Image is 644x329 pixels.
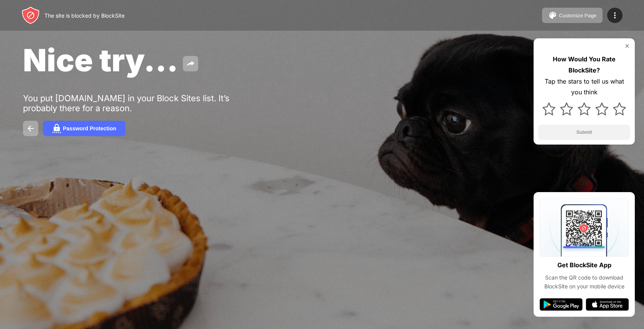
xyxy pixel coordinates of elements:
button: Customize Page [542,8,603,23]
img: app-store.svg [586,298,629,311]
div: How Would You Rate BlockSite? [538,54,630,76]
div: The site is blocked by BlockSite [44,12,125,19]
img: star.svg [560,102,573,115]
img: star.svg [542,102,555,115]
span: Nice try... [23,41,178,79]
div: Tap the stars to tell us what you think [538,76,630,98]
img: back.svg [26,124,35,133]
img: menu-icon.svg [610,11,619,20]
img: rate-us-close.svg [624,43,630,49]
img: password.svg [52,124,61,133]
div: Scan the QR code to download BlockSite on your mobile device [540,273,629,291]
img: header-logo.svg [21,6,40,25]
img: share.svg [186,59,195,68]
img: pallet.svg [548,11,557,20]
img: star.svg [613,102,626,115]
button: Password Protection [43,121,125,136]
button: Submit [538,125,630,140]
div: Customize Page [559,13,596,18]
div: You put [DOMAIN_NAME] in your Block Sites list. It’s probably there for a reason. [23,93,260,113]
img: star.svg [578,102,591,115]
img: star.svg [595,102,608,115]
img: qrcode.svg [540,198,629,257]
div: Password Protection [63,125,116,132]
div: Get BlockSite App [557,260,611,271]
img: google-play.svg [540,298,583,311]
